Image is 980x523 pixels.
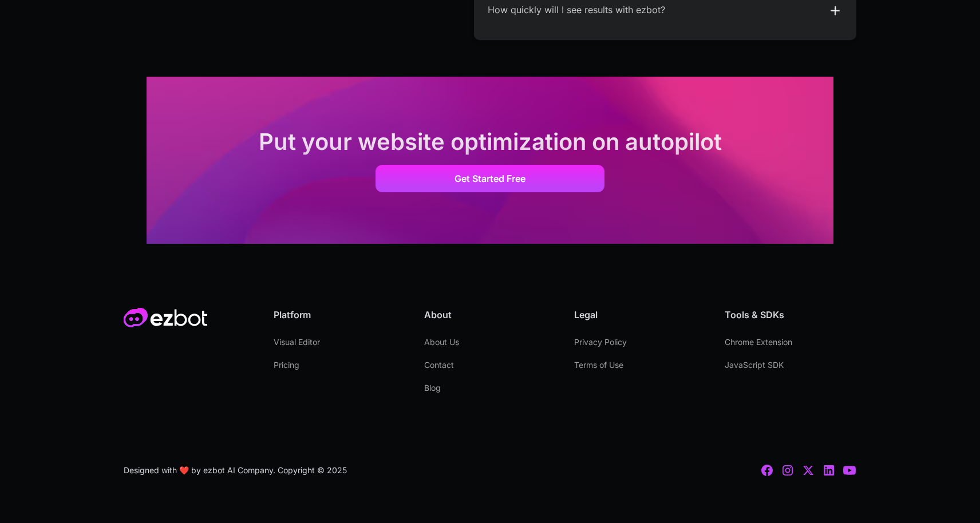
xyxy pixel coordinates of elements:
a: Blog [424,377,441,399]
strong: Put your website optimization on autopilot [259,128,722,156]
div: About [424,308,556,322]
a: Chrome Extension [725,331,792,354]
a: Terms of Use [574,354,623,377]
a: Get Started Free [376,165,604,192]
div: Designed with ❤️ by ezbot AI Company. Copyright © 2025 [124,463,347,477]
div: Tools & SDKs [725,308,856,322]
a: About Us [424,331,459,354]
div: Legal [574,308,706,322]
a: JavaScript SDK [725,354,784,377]
a: Contact [424,354,454,377]
a: Pricing [274,354,299,377]
a: Privacy Policy [574,331,627,354]
div: Platform [274,308,405,322]
a: Visual Editor [274,331,320,354]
